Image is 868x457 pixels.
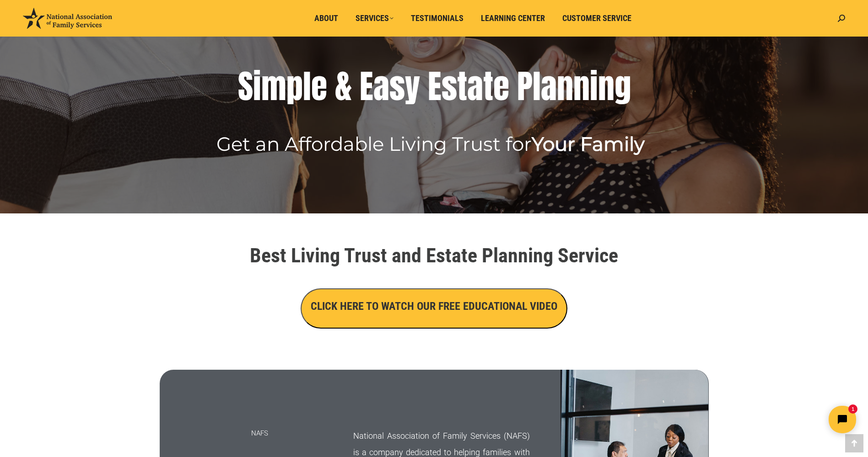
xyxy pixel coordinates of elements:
[360,68,373,105] div: E
[373,68,389,105] div: a
[533,68,541,105] div: l
[216,136,645,152] rs-layer: Get an Affordable Living Trust for
[356,13,394,23] span: Services
[301,288,567,329] button: CLICK HERE TO WATCH OUR FREE EDUCATIONAL VIDEO
[493,68,509,105] div: e
[311,68,327,105] div: e
[481,13,545,23] span: Learning Center
[615,68,631,105] div: g
[23,8,112,29] img: National Association of Family Services
[598,68,615,105] div: n
[178,245,690,266] h1: Best Living Trust and Estate Planning Service
[562,13,631,23] span: Customer Service
[405,68,420,105] div: y
[474,10,551,27] a: Learning Center
[517,68,533,105] div: P
[303,68,311,105] div: l
[308,10,345,27] a: About
[428,68,442,105] div: E
[532,132,645,156] b: Your Family
[483,68,493,105] div: t
[311,298,557,314] h3: CLICK HERE TO WATCH OUR FREE EDUCATIONAL VIDEO
[557,68,573,105] div: n
[389,68,405,105] div: s
[404,10,470,27] a: Testimonials
[314,13,338,23] span: About
[467,68,483,105] div: a
[442,68,457,105] div: s
[238,68,253,105] div: S
[251,425,331,441] p: NAFS
[541,68,557,105] div: a
[261,68,286,105] div: m
[706,398,864,441] iframe: Tidio Chat
[286,68,303,105] div: p
[573,68,590,105] div: n
[590,68,598,105] div: i
[411,13,464,23] span: Testimonials
[556,10,638,27] a: Customer Service
[253,68,261,105] div: i
[335,68,352,105] div: &
[301,302,567,312] a: CLICK HERE TO WATCH OUR FREE EDUCATIONAL VIDEO
[457,68,467,105] div: t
